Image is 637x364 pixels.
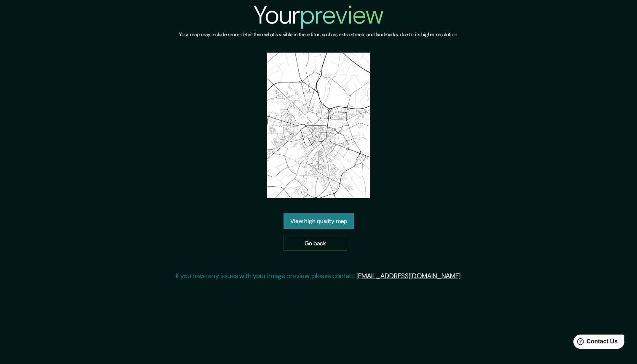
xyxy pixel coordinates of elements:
iframe: Help widget launcher [562,331,628,355]
img: created-map-preview [267,53,370,198]
a: View high quality map [284,213,354,229]
h6: Your map may include more detail than what's visible in the editor, such as extra streets and lan... [179,30,458,39]
a: [EMAIL_ADDRESS][DOMAIN_NAME] [356,271,460,280]
p: If you have any issues with your image preview, please contact . [176,271,462,281]
a: Go back [284,236,347,251]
